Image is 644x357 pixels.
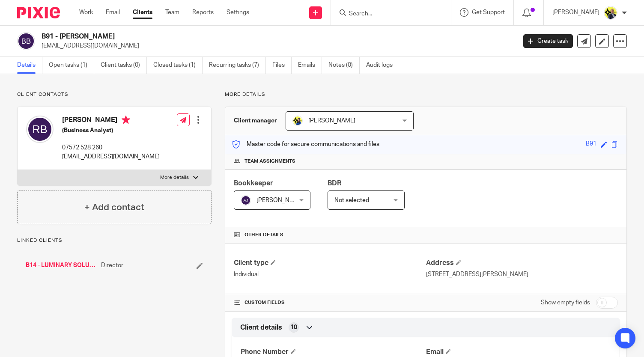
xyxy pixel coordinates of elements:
a: Team [165,8,179,17]
img: Dan-Starbridge%20(1).jpg [604,6,617,20]
a: Clients [133,8,152,17]
span: Bookkeeper [234,180,273,187]
span: Client details [240,323,282,332]
span: Team assignments [244,158,295,165]
h4: Phone Number [241,348,426,357]
a: Work [79,8,93,17]
a: Notes (0) [328,57,360,74]
div: B91 [586,140,596,149]
a: Client tasks (0) [101,57,147,74]
a: Reports [192,8,214,17]
p: [EMAIL_ADDRESS][DOMAIN_NAME] [42,42,510,50]
span: BDR [328,180,341,187]
a: B14 - LUMINARY SOLUTIONS LTD [26,261,97,270]
p: [PERSON_NAME] [552,8,599,17]
a: Files [272,57,292,74]
label: Show empty fields [541,298,590,307]
a: Settings [227,8,249,17]
span: Get Support [472,9,505,15]
span: [PERSON_NAME] [256,197,304,203]
a: Create task [523,34,573,48]
p: 07572 528 260 [62,143,160,152]
img: Bobo-Starbridge%201.jpg [292,116,303,126]
h4: CUSTOM FIELDS [234,299,426,306]
span: 10 [290,323,297,332]
input: Search [348,10,425,18]
h4: [PERSON_NAME] [62,116,160,126]
span: [PERSON_NAME] [308,118,355,124]
h4: Email [426,348,611,357]
p: More details [160,174,189,181]
h4: + Add contact [84,201,144,214]
a: Emails [298,57,322,74]
img: svg%3E [241,195,251,205]
img: Pixie [17,7,60,18]
h4: Client type [234,259,426,268]
p: More details [225,91,627,98]
h3: Client manager [234,116,277,125]
a: Closed tasks (1) [153,57,203,74]
p: Individual [234,270,426,279]
h2: B91 - [PERSON_NAME] [42,32,417,41]
h5: (Business Analyst) [62,126,160,135]
p: [EMAIL_ADDRESS][DOMAIN_NAME] [62,152,160,161]
span: Other details [244,232,283,238]
a: Email [106,8,120,17]
a: Audit logs [366,57,399,74]
p: Client contacts [17,91,212,98]
span: Not selected [334,197,369,203]
a: Details [17,57,42,74]
p: Master code for secure communications and files [232,140,379,149]
a: Recurring tasks (7) [209,57,266,74]
h4: Address [426,259,618,268]
i: Primary [122,116,130,124]
a: Open tasks (1) [49,57,94,74]
span: Director [101,261,123,270]
p: [STREET_ADDRESS][PERSON_NAME] [426,270,618,279]
img: svg%3E [17,32,35,50]
p: Linked clients [17,237,212,244]
img: svg%3E [26,116,54,143]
